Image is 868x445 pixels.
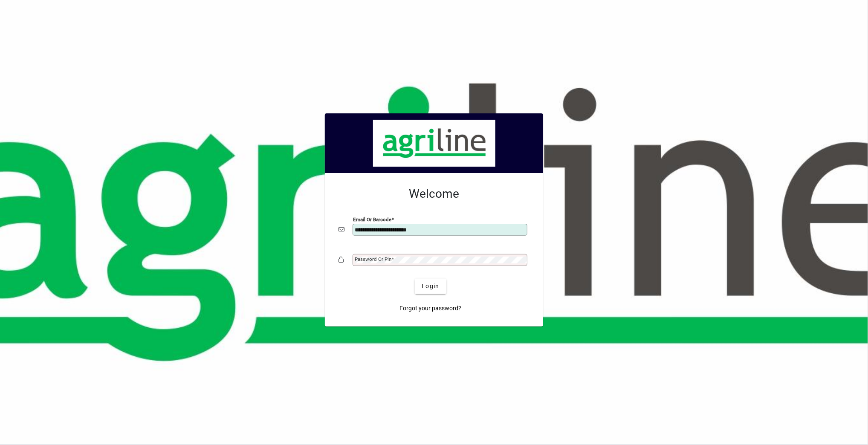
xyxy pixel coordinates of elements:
[415,279,446,294] button: Login
[353,216,391,222] mat-label: Email or Barcode
[400,304,462,313] span: Forgot your password?
[396,301,465,316] a: Forgot your password?
[355,256,391,262] mat-label: Password or Pin
[339,187,529,201] h2: Welcome
[422,282,439,291] span: Login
